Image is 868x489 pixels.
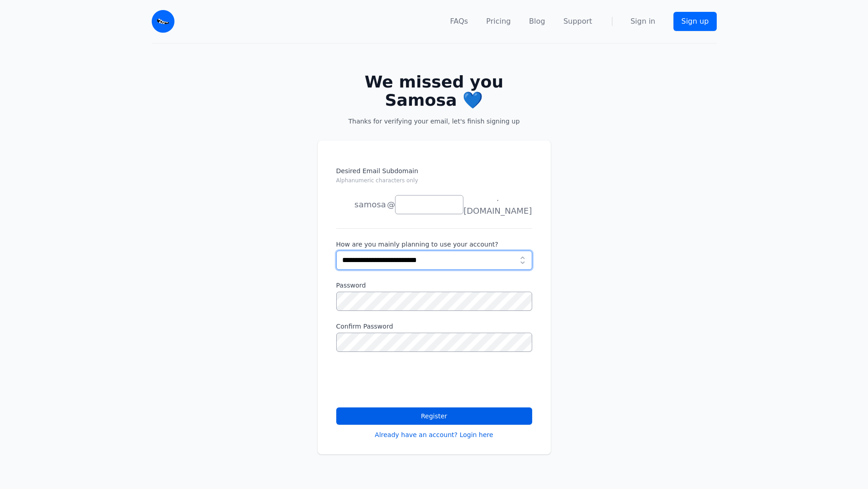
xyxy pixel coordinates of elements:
small: Alphanumeric characters only [336,177,418,184]
a: Already have an account? Login here [375,430,493,439]
label: Desired Email Subdomain [336,166,532,190]
span: @ [387,198,395,211]
a: Blog [529,16,545,27]
a: Support [563,16,592,27]
button: Register [336,407,532,425]
img: Email Monster [152,10,175,33]
li: news [336,196,386,214]
label: How are you mainly planning to use your account? [336,240,532,249]
a: Sign in [631,16,656,27]
a: FAQs [450,16,468,27]
a: Sign up [673,12,716,31]
label: Password [336,281,532,290]
label: Confirm Password [336,322,532,331]
h2: We missed you Samosa 💙 [332,73,536,109]
iframe: reCAPTCHA [336,363,475,398]
p: Thanks for verifying your email, let's finish signing up [332,117,536,126]
span: .[DOMAIN_NAME] [463,192,532,217]
a: Pricing [486,16,511,27]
